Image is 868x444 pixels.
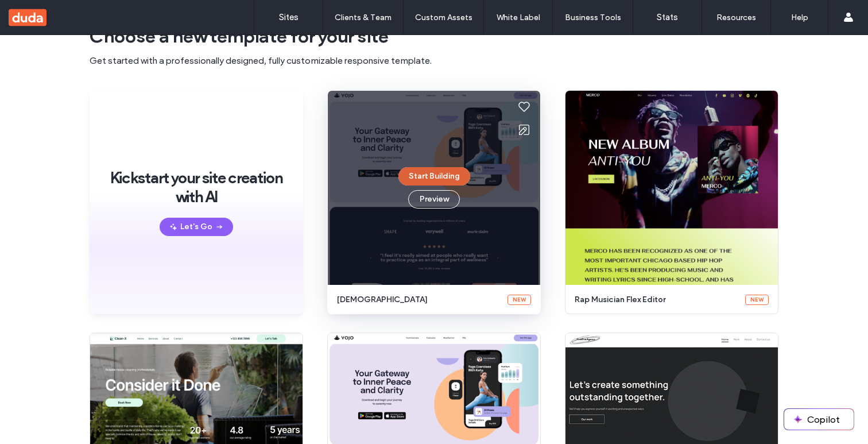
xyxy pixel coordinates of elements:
span: [DEMOGRAPHIC_DATA] [337,294,501,306]
div: New [507,295,531,305]
span: Kickstart your site creation with AI [107,168,286,206]
label: Stats [657,12,678,22]
button: Preview [408,190,460,209]
span: Choose a new template for your site [90,25,778,48]
label: White Label [497,13,540,22]
label: Business Tools [565,13,621,22]
label: Resources [716,13,756,22]
span: Get started with a professionally designed, fully customizable responsive template. [90,55,778,67]
div: New [745,295,769,305]
button: Start Building [398,167,470,186]
button: Copilot [784,409,854,430]
label: Clients & Team [335,13,392,22]
label: Custom Assets [415,13,472,22]
label: Sites [279,12,299,22]
label: Help [791,13,808,22]
span: rap musician flex editor [575,294,738,306]
button: Let's Go [160,218,233,236]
